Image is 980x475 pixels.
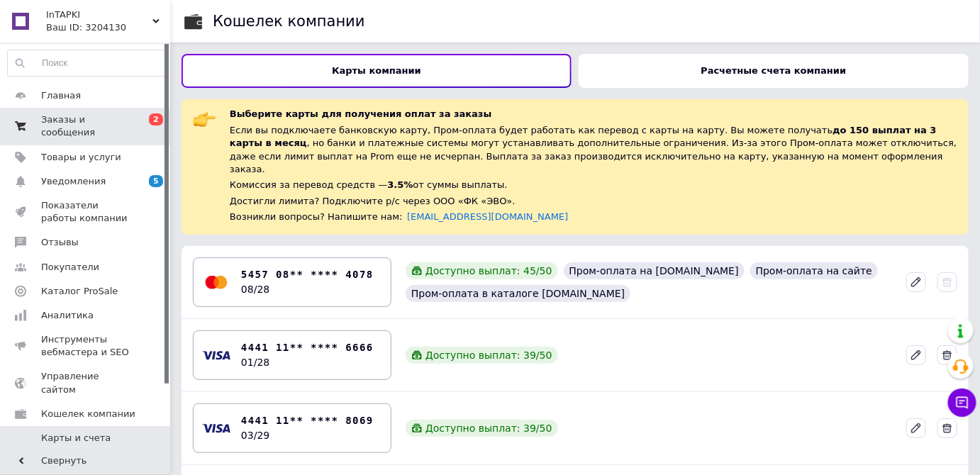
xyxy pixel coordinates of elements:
div: Доступно выплат: 39 / 50 [406,420,558,437]
div: Доступно выплат: 39 / 50 [406,347,558,364]
span: Товары и услуги [41,151,121,164]
div: Ваш ID: 3204130 [46,21,170,34]
div: Пром-оплата на сайте [750,262,878,279]
b: Карты компании [332,65,421,76]
span: Отзывы [41,236,79,249]
span: Аналитика [41,309,94,322]
span: Карты и счета компании [41,432,131,457]
b: Расчетные счета компании [701,65,847,76]
div: Пром-оплата на [DOMAIN_NAME] [564,262,745,279]
img: :point_right: [193,108,216,130]
span: Инструменты вебмастера и SEO [41,333,131,359]
div: Достигли лимита? Подключите р/с через ООО «ФК «ЭВО». [230,195,957,208]
div: Возникли вопросы? Напишите нам: [230,211,957,223]
div: Доступно выплат: 45 / 50 [406,262,558,279]
div: Комиссия за перевод средств — от суммы выплаты. [230,179,957,192]
button: Чат с покупателем [948,389,976,417]
span: Покупатели [41,261,99,274]
span: 5 [149,175,163,187]
span: 3.5% [388,179,413,190]
div: Пром-оплата в каталоге [DOMAIN_NAME] [406,285,630,302]
span: InTAPKI [46,9,152,21]
time: 01/28 [241,357,269,368]
a: [EMAIL_ADDRESS][DOMAIN_NAME] [407,211,568,222]
span: Каталог ProSale [41,285,118,298]
span: Главная [41,89,81,102]
span: Управление сайтом [41,370,131,396]
div: Если вы подключаете банковскую карту, Пром-оплата будет работать как перевод с карты на карту. Вы... [230,124,957,177]
div: Кошелек компании [213,14,365,29]
time: 08/28 [241,284,269,295]
span: Заказы и сообщения [41,113,131,139]
span: Показатели работы компании [41,199,131,225]
span: Кошелек компании [41,408,135,420]
span: Выберите карты для получения оплат за заказы [230,108,491,119]
input: Поиск [8,50,167,76]
span: 2 [149,113,163,125]
time: 03/29 [241,430,269,441]
span: Уведомления [41,175,106,188]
